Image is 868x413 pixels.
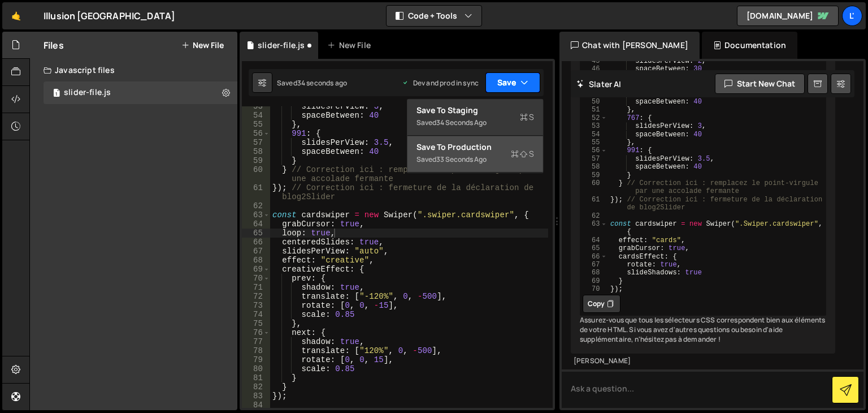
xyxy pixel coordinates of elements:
div: 55 [581,139,607,147]
div: 59 [581,171,607,179]
a: [DOMAIN_NAME] [737,6,839,26]
button: Copy [583,295,620,313]
div: 68 [581,269,607,277]
div: 61 [242,183,270,201]
div: 70 [581,285,607,293]
div: 56 [242,129,270,138]
h2: Slater AI [576,79,622,89]
span: 1 [53,89,60,98]
div: 79 [242,355,270,364]
div: 67 [581,261,607,269]
div: 75 [242,319,270,328]
div: 58 [242,147,270,156]
div: 62 [581,212,607,220]
div: 71 [242,283,270,292]
div: 70 [242,274,270,283]
div: 62 [242,201,270,210]
div: 59 [242,156,270,165]
div: 34 seconds ago [436,118,487,127]
button: Code + Tools [387,6,481,26]
div: 77 [242,337,270,346]
div: 58 [581,163,607,171]
a: 🤙 [2,2,30,29]
div: 16569/45286.js [44,81,237,104]
a: L' [842,6,862,26]
div: 80 [242,364,270,373]
div: 56 [581,147,607,154]
span: S [520,111,534,123]
div: Save to Production [416,141,534,153]
div: 64 [242,220,270,229]
div: 34 seconds ago [297,78,347,88]
div: 66 [581,252,607,260]
div: 69 [242,265,270,274]
div: 78 [242,346,270,355]
div: 50 [581,98,607,106]
button: Start new chat [715,74,805,94]
div: Javascript files [30,59,237,81]
div: 68 [242,256,270,265]
div: 57 [242,138,270,147]
div: 74 [242,310,270,319]
div: 66 [242,238,270,247]
div: 33 seconds ago [436,154,487,164]
div: 67 [242,247,270,256]
div: 64 [581,236,607,244]
div: 84 [242,401,270,410]
div: 53 [581,122,607,130]
div: Illusion [GEOGRAPHIC_DATA] [44,9,175,23]
div: Save to Staging [416,105,534,116]
div: Chat with [PERSON_NAME] [559,32,700,59]
div: Dev and prod in sync [402,78,479,88]
div: 63 [242,210,270,220]
div: slider-file.js [64,88,111,98]
div: 72 [242,292,270,301]
div: New File [327,40,375,51]
div: 52 [581,114,607,122]
div: 83 [242,392,270,401]
div: 81 [242,373,270,382]
div: 76 [242,328,270,337]
div: Saved [416,116,534,130]
div: slider-file.js [258,40,305,51]
span: S [511,148,534,160]
div: 54 [242,111,270,120]
div: 61 [581,195,607,212]
div: 53 [242,102,270,111]
div: 82 [242,382,270,392]
div: 51 [581,106,607,114]
button: New File [181,41,224,50]
div: 45 [581,57,607,65]
div: 65 [581,244,607,252]
div: 73 [242,301,270,310]
div: 69 [581,277,607,285]
div: 63 [581,220,607,236]
div: Saved [416,153,534,166]
div: 60 [581,179,607,196]
div: 54 [581,130,607,138]
div: 57 [581,154,607,162]
div: 46 [581,65,607,73]
h2: Files [44,39,64,51]
div: [PERSON_NAME] [574,356,832,366]
div: Documentation [702,32,797,59]
div: Saved [277,78,347,88]
div: 55 [242,120,270,129]
button: Save to ProductionS Saved33 seconds ago [407,136,543,173]
div: 60 [242,165,270,183]
div: 65 [242,229,270,238]
button: Save [485,72,540,93]
button: Save to StagingS Saved34 seconds ago [407,99,543,136]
